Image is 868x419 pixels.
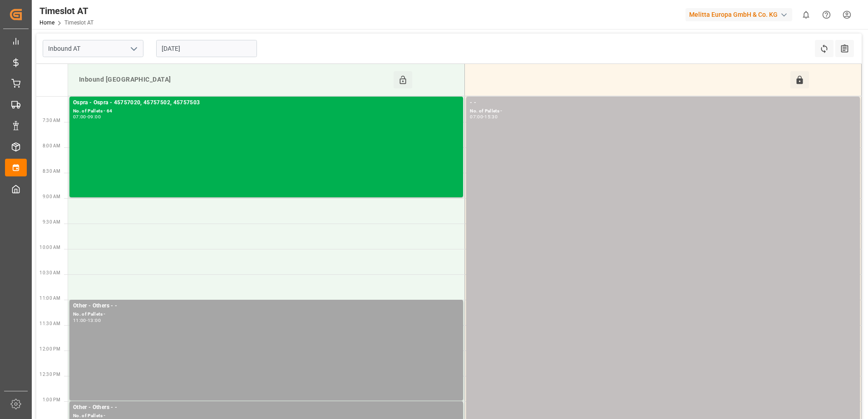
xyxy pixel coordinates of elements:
span: 7:30 AM [43,118,60,123]
div: Ospra - Ospra - 45757020, 45757502, 45757503 [73,98,459,107]
span: 10:30 AM [39,270,60,275]
div: No. of Pallets - 64 [73,107,459,115]
div: Other - Others - - [73,403,459,412]
span: 11:30 AM [39,321,60,326]
button: Help Center [816,5,837,25]
div: - [86,318,88,322]
div: Timeslot AT [39,4,94,18]
div: Other - Others - - [73,302,459,311]
div: - [483,115,484,119]
span: 8:00 AM [43,143,60,148]
div: No. of Pallets - [73,311,459,318]
button: show 0 new notifications [796,5,816,25]
span: 12:30 PM [39,372,60,377]
input: DD-MM-YYYY [156,40,257,57]
button: Melitta Europa GmbH & Co. KG [686,6,796,23]
a: Home [39,19,54,26]
div: 09:00 [88,115,101,119]
span: 8:30 AM [43,169,60,174]
div: 15:30 [484,115,498,119]
span: 1:00 PM [43,397,60,402]
span: 11:00 AM [39,296,60,301]
button: open menu [127,42,140,56]
div: Inbound [GEOGRAPHIC_DATA] [75,71,394,88]
div: 11:00 [73,318,86,322]
span: 10:00 AM [39,245,60,250]
input: Type to search/select [43,40,143,57]
span: 9:30 AM [43,219,60,224]
span: 9:00 AM [43,194,60,199]
span: 12:00 PM [39,346,60,351]
div: 13:00 [88,318,101,322]
div: - [86,115,88,119]
div: No. of Pallets - [470,107,856,115]
div: 07:00 [470,115,483,119]
div: 07:00 [73,115,86,119]
div: - - [470,98,856,107]
div: Melitta Europa GmbH & Co. KG [686,8,792,21]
